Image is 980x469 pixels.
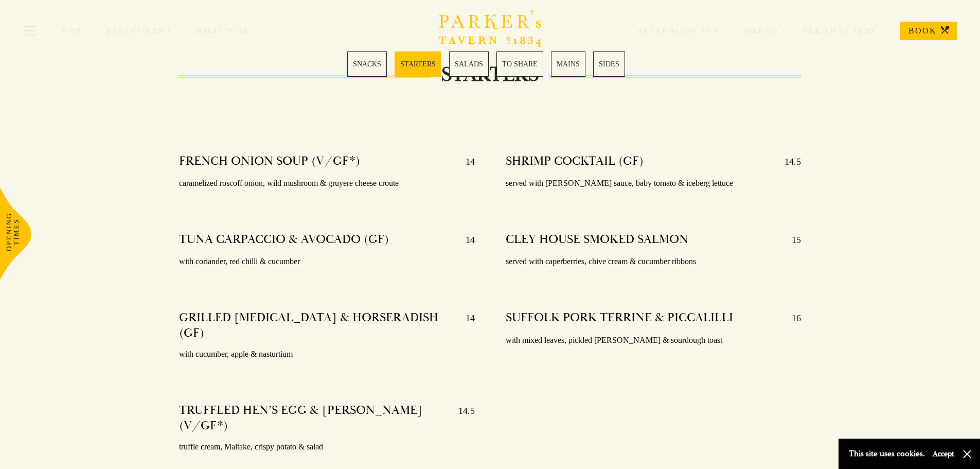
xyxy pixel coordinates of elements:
p: This site uses cookies. [849,446,925,461]
p: served with caperberries, chive cream & cucumber ribbons [506,254,801,269]
a: 5 / 6 [551,51,585,77]
a: 6 / 6 [593,51,625,77]
p: 16 [781,310,801,326]
a: 4 / 6 [496,51,543,77]
button: Accept [933,449,954,459]
h4: CLEY HOUSE SMOKED SALMON [506,232,688,248]
a: 2 / 6 [395,51,441,77]
p: truffle cream, Maitake, crispy potato & salad [179,440,475,455]
p: 14.5 [448,403,475,433]
p: served with [PERSON_NAME] sauce, baby tomato & iceberg lettuce [506,176,801,191]
p: 14.5 [774,153,801,170]
h4: SHRIMP COCKTAIL (GF) [506,153,644,170]
p: 14 [455,153,475,170]
p: 14 [455,232,475,248]
p: caramelized roscoff onion, wild mushroom & gruyere cheese croute [179,176,475,191]
p: with mixed leaves, pickled [PERSON_NAME] & sourdough toast [506,333,801,348]
button: Close and accept [962,449,972,459]
a: 3 / 6 [449,51,489,77]
h4: FRENCH ONION SOUP (V/GF*) [179,153,360,170]
h4: GRILLED [MEDICAL_DATA] & HORSERADISH (GF) [179,310,455,341]
p: with cucumber, apple & nasturtium [179,347,475,362]
h4: TUNA CARPACCIO & AVOCADO (GF) [179,232,389,248]
h4: TRUFFLED HEN’S EGG & [PERSON_NAME] (V/GF*) [179,403,448,433]
p: with coriander, red chilli & cucumber [179,254,475,269]
p: 15 [781,232,801,248]
a: 1 / 6 [347,51,387,77]
p: 14 [455,310,475,341]
h4: SUFFOLK PORK TERRINE & PICCALILLI [506,310,733,326]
